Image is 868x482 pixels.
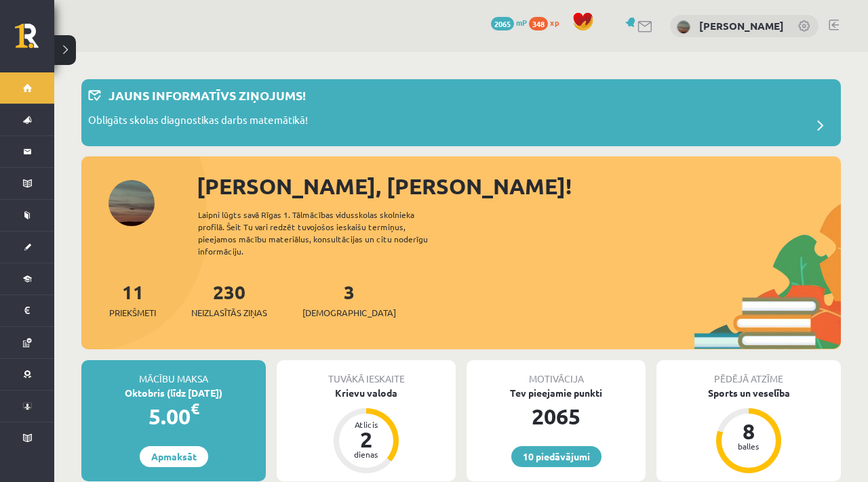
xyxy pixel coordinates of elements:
div: Tev pieejamie punkti [467,386,646,400]
div: Tuvākā ieskaite [277,360,456,386]
div: Oktobris (līdz [DATE]) [81,386,266,400]
a: Jauns informatīvs ziņojums! Obligāts skolas diagnostikas darbs matemātikā! [88,86,834,139]
a: 11Priekšmeti [109,280,156,320]
span: mP [516,17,527,28]
a: Sports un veselība 8 balles [656,386,841,475]
div: Krievu valoda [277,386,456,400]
a: Apmaksāt [140,446,208,467]
div: 8 [728,420,769,442]
p: Obligāts skolas diagnostikas darbs matemātikā! [88,112,308,131]
a: 348 xp [529,17,566,28]
span: € [191,399,199,418]
img: Anastasija Sabura [677,20,690,34]
a: Krievu valoda Atlicis 2 dienas [277,386,456,475]
div: Pēdējā atzīme [656,360,841,386]
span: xp [550,17,559,28]
div: Motivācija [467,360,646,386]
a: 10 piedāvājumi [511,446,601,467]
span: Priekšmeti [109,306,156,320]
span: Neizlasītās ziņas [191,306,267,320]
a: Rīgas 1. Tālmācības vidusskola [15,24,54,58]
a: [PERSON_NAME] [699,19,784,32]
div: 2 [346,429,387,450]
div: Laipni lūgts savā Rīgas 1. Tālmācības vidusskolas skolnieka profilā. Šeit Tu vari redzēt tuvojošo... [198,209,452,257]
a: 3[DEMOGRAPHIC_DATA] [302,280,396,320]
div: balles [728,442,769,450]
div: Sports un veselība [656,386,841,400]
div: 2065 [467,400,646,433]
div: 5.00 [81,400,266,433]
span: 2065 [491,17,514,30]
a: 2065 mP [491,17,527,28]
span: [DEMOGRAPHIC_DATA] [302,306,396,320]
div: dienas [346,450,387,458]
p: Jauns informatīvs ziņojums! [108,86,306,104]
div: [PERSON_NAME], [PERSON_NAME]! [197,170,841,202]
span: 348 [529,17,548,30]
a: 230Neizlasītās ziņas [191,280,267,320]
div: Atlicis [346,420,387,429]
div: Mācību maksa [81,360,266,386]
